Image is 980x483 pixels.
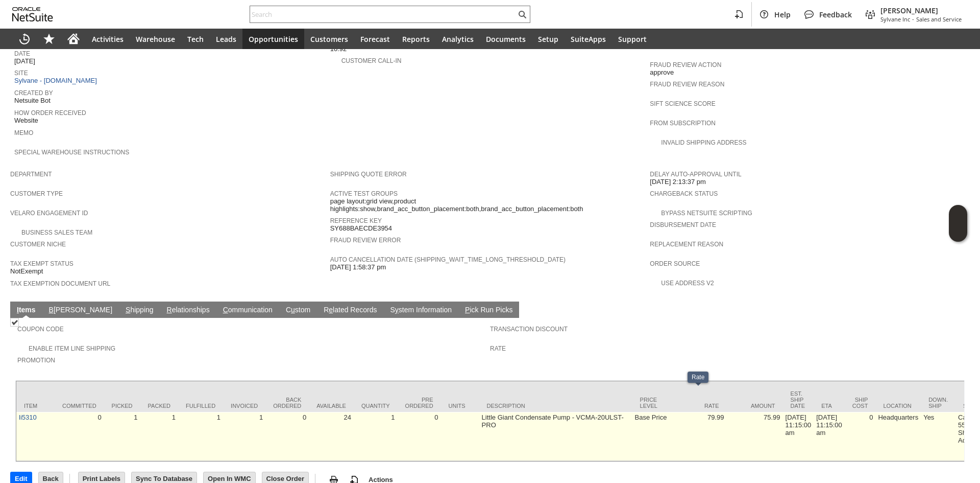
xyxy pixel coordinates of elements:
[14,57,35,65] span: [DATE]
[136,34,175,44] span: Warehouse
[650,100,715,107] a: Sift Science Score
[405,397,433,409] div: Pre Ordered
[10,318,19,327] img: Checked
[671,412,727,461] td: 79.99
[231,403,258,409] div: Invoiced
[10,280,110,287] a: Tax Exemption Document URL
[210,29,242,49] a: Leads
[14,149,129,156] a: Special Warehouse Instructions
[650,190,718,197] a: Chargeback Status
[465,306,470,314] span: P
[875,412,921,461] td: Headquarters
[661,139,746,146] a: Invalid Shipping Address
[250,8,516,20] input: Search
[112,403,133,409] div: Picked
[14,306,38,315] a: Items
[532,29,565,49] a: Setup
[845,412,876,461] td: 0
[650,221,716,228] a: Disbursement Date
[10,241,66,248] a: Customer Niche
[612,29,653,49] a: Support
[10,267,43,275] span: NotExempt
[186,403,215,409] div: Fulfilled
[330,45,347,53] span: 10.92
[86,29,130,49] a: Activities
[310,34,348,44] span: Customers
[692,374,704,381] div: Rate
[678,403,719,409] div: Rate
[55,412,104,461] td: 0
[17,326,64,333] a: Coupon Code
[14,77,100,84] a: Sylvane - [DOMAIN_NAME]
[223,412,265,461] td: 1
[187,34,204,44] span: Tech
[291,306,295,314] span: u
[104,412,140,461] td: 1
[661,210,752,217] a: Bypass NetSuite Scripting
[916,15,962,23] span: Sales and Service
[309,412,354,461] td: 24
[19,413,37,421] a: li5310
[24,403,47,409] div: Item
[661,280,714,287] a: Use Address V2
[14,50,30,57] a: Date
[538,34,558,44] span: Setup
[330,190,398,197] a: Active Test Groups
[949,224,967,242] span: Oracle Guided Learning Widget. To move around, please hold and drag
[727,412,783,461] td: 75.99
[650,260,700,267] a: Order Source
[304,29,354,49] a: Customers
[43,33,55,45] svg: Shortcuts
[14,97,51,105] span: Netsuite Bot
[360,34,390,44] span: Forecast
[402,34,430,44] span: Reports
[330,256,566,263] a: Auto Cancellation Date (shipping_wait_time_long_threshold_date)
[67,33,80,45] svg: Home
[330,217,382,224] a: Reference Key
[29,345,115,352] a: Enable Item Line Shipping
[14,117,38,125] span: Website
[814,412,845,461] td: [DATE] 11:15:00 am
[273,397,301,409] div: Back Ordered
[791,390,806,409] div: Est. Ship Date
[140,412,178,461] td: 1
[951,304,964,316] a: Unrolled view on
[650,178,706,186] span: [DATE] 2:13:37 pm
[61,29,86,49] a: Home
[462,306,515,315] a: Pick Run Picks
[734,403,775,409] div: Amount
[650,81,724,88] a: Fraud Review Reason
[10,190,63,197] a: Customer Type
[354,412,398,461] td: 1
[130,29,181,49] a: Warehouse
[17,357,55,364] a: Promotion
[14,70,28,77] a: Site
[321,306,379,315] a: Related Records
[329,306,333,314] span: e
[283,306,313,315] a: Custom
[650,241,723,248] a: Replacement reason
[18,33,31,45] svg: Recent Records
[223,306,228,314] span: C
[852,397,868,409] div: Ship Cost
[921,412,955,461] td: Yes
[912,15,914,23] span: -
[17,306,19,314] span: I
[330,224,392,233] span: SY688BAECDE3954
[148,403,170,409] div: Packed
[516,8,528,20] svg: Search
[650,61,721,68] a: Fraud Review Action
[49,306,54,314] span: B
[650,120,716,127] a: From Subscription
[12,29,37,49] a: Recent Records
[265,412,309,461] td: 0
[62,403,96,409] div: Committed
[330,171,407,178] a: Shipping Quote Error
[14,129,33,136] a: Memo
[395,306,399,314] span: y
[46,306,115,315] a: B[PERSON_NAME]
[126,306,130,314] span: S
[490,326,568,333] a: Transaction Discount
[178,412,223,461] td: 1
[330,263,386,271] span: [DATE] 1:58:37 pm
